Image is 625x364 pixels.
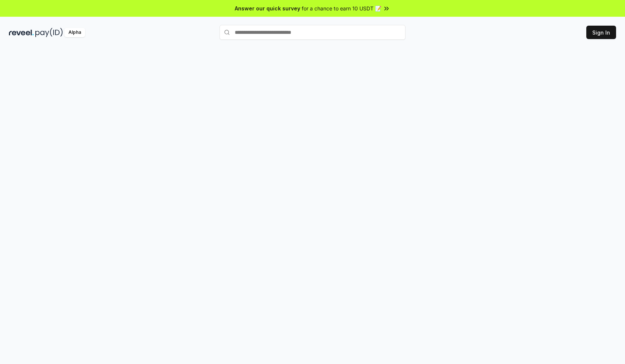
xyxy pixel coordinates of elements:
[35,28,63,37] img: pay_id
[64,28,85,37] div: Alpha
[302,4,381,12] span: for a chance to earn 10 USDT 📝
[235,4,300,12] span: Answer our quick survey
[9,28,34,37] img: reveel_dark
[586,26,616,39] button: Sign In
